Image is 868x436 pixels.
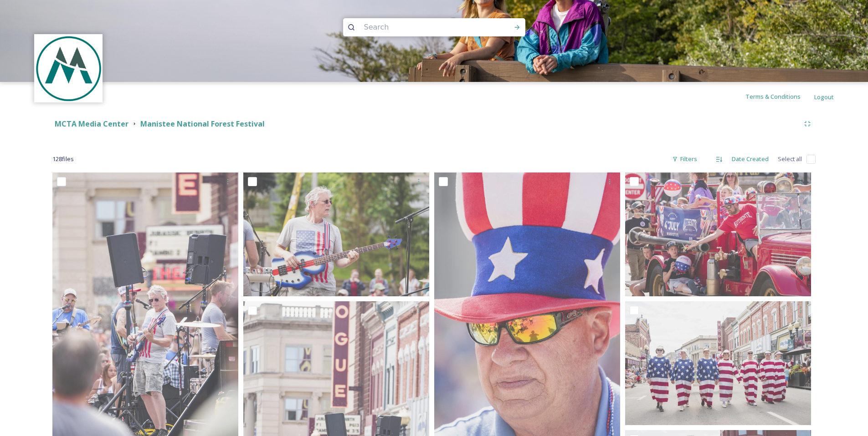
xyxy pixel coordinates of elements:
img: ManisteeSummer-55269.jpg [243,172,429,296]
input: Search [360,17,484,37]
img: ManisteeSummer-55262.jpg [625,301,811,425]
strong: MCTA Media Center [55,119,128,129]
div: Date Created [727,150,773,168]
img: ManisteeSummer-55285.jpg [625,172,811,296]
strong: Manistee National Forest Festival [140,119,265,129]
span: Terms & Conditions [745,92,801,101]
div: Filters [668,150,702,168]
img: logo.jpeg [36,35,102,101]
span: Logout [814,93,834,101]
a: Terms & Conditions [745,91,814,102]
span: Select all [778,155,802,163]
